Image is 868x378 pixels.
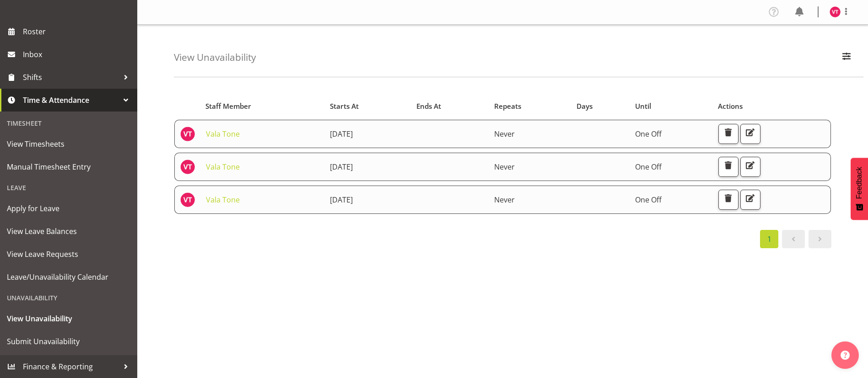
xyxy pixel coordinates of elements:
[206,129,240,139] a: Vala Tone
[494,129,515,139] span: Never
[718,124,739,144] button: Delete Unavailability
[718,190,739,210] button: Delete Unavailability
[7,247,130,261] span: View Leave Requests
[577,101,593,112] span: Days
[23,360,119,373] span: Finance & Reporting
[206,195,240,205] a: Vala Tone
[2,220,135,243] a: View Leave Balances
[7,202,130,215] span: Apply for Leave
[180,192,195,207] img: vala-tone11405.jpg
[830,6,841,17] img: vala-tone11405.jpg
[7,160,130,174] span: Manual Timesheet Entry
[180,160,195,174] img: vala-tone11405.jpg
[330,101,359,112] span: Starts At
[7,335,130,348] span: Submit Unavailability
[330,162,353,172] span: [DATE]
[2,266,135,288] a: Leave/Unavailability Calendar
[2,155,135,178] a: Manual Timesheet Entry
[206,162,240,172] a: Vala Tone
[180,127,195,141] img: vala-tone11405.jpg
[23,93,119,107] span: Time & Attendance
[174,52,256,63] h4: View Unavailability
[635,101,651,112] span: Until
[2,114,135,133] div: Timesheet
[330,129,353,139] span: [DATE]
[2,243,135,266] a: View Leave Requests
[2,197,135,220] a: Apply for Leave
[2,178,135,197] div: Leave
[494,162,515,172] span: Never
[851,158,868,220] button: Feedback - Show survey
[7,137,130,151] span: View Timesheets
[740,124,760,144] button: Edit Unavailability
[494,195,515,205] span: Never
[837,48,856,68] button: Filter Employees
[855,167,863,199] span: Feedback
[635,195,662,205] span: One Off
[2,133,135,155] a: View Timesheets
[740,157,760,177] button: Edit Unavailability
[2,307,135,330] a: View Unavailability
[740,190,760,210] button: Edit Unavailability
[718,101,743,112] span: Actions
[7,312,130,325] span: View Unavailability
[2,330,135,353] a: Submit Unavailability
[23,70,119,84] span: Shifts
[635,162,662,172] span: One Off
[23,48,133,61] span: Inbox
[841,351,850,360] img: help-xxl-2.png
[7,224,130,238] span: View Leave Balances
[23,25,133,38] span: Roster
[205,101,251,112] span: Staff Member
[494,101,521,112] span: Repeats
[635,129,662,139] span: One Off
[330,195,353,205] span: [DATE]
[416,101,441,112] span: Ends At
[2,288,135,307] div: Unavailability
[7,270,130,284] span: Leave/Unavailability Calendar
[718,157,739,177] button: Delete Unavailability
